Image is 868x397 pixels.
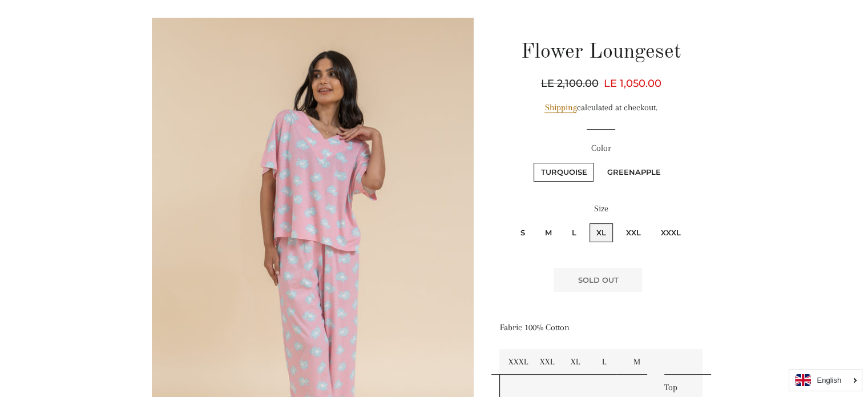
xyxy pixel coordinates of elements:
[590,223,613,242] label: XL
[619,223,648,242] label: XXL
[625,349,656,375] td: M
[562,349,594,375] td: XL
[499,101,702,115] div: calculated at checkout.
[654,223,688,242] label: XXXL
[594,349,625,375] td: L
[531,349,563,375] td: XXL
[499,202,702,216] label: Size
[514,223,532,242] label: S
[534,163,594,182] label: Turquoise
[554,268,642,292] button: Sold Out
[499,38,702,67] h1: Flower Loungeset
[795,374,856,386] a: English
[817,376,841,384] i: English
[540,75,601,91] span: LE 2,100.00
[499,320,702,335] p: Fabric 100% Cotton
[565,223,583,242] label: L
[600,163,667,182] label: Greenapple
[499,141,702,155] label: Color
[538,223,559,242] label: M
[578,275,618,284] span: Sold Out
[500,349,531,375] td: XXXL
[603,77,661,90] span: LE 1,050.00
[544,102,576,113] a: Shipping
